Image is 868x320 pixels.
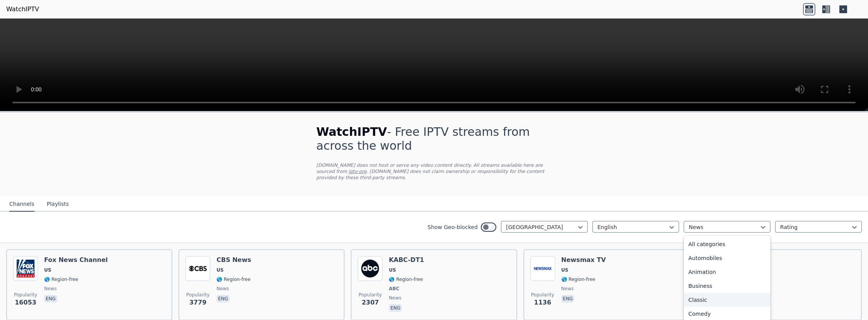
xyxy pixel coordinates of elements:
[44,256,108,264] h6: Fox News Channel
[389,295,401,301] span: news
[216,295,230,303] p: eng
[44,295,57,303] p: eng
[684,279,770,293] div: Business
[684,265,770,279] div: Animation
[316,125,387,139] span: WatchIPTV
[189,298,207,307] span: 3779
[216,256,251,264] h6: CBS News
[561,256,606,264] h6: Newsmax TV
[389,267,396,273] span: US
[44,267,51,273] span: US
[561,267,568,273] span: US
[9,197,34,212] button: Channels
[47,197,69,212] button: Playlists
[362,298,379,307] span: 2307
[44,276,78,282] span: 🌎 Region-free
[216,286,229,292] span: news
[530,256,555,281] img: Newsmax TV
[316,162,552,181] p: [DOMAIN_NAME] does not host or serve any video content directly. All streams available here are s...
[13,256,38,281] img: Fox News Channel
[15,298,36,307] span: 16053
[534,298,551,307] span: 1136
[684,251,770,265] div: Automobiles
[216,267,223,273] span: US
[186,292,209,298] span: Popularity
[561,295,575,303] p: eng
[348,169,367,174] a: iptv-org
[561,286,574,292] span: news
[684,293,770,307] div: Classic
[389,304,402,312] p: eng
[389,286,399,292] span: ABC
[358,256,383,281] img: KABC-DT1
[389,256,424,264] h6: KABC-DT1
[427,223,478,231] label: Show Geo-blocked
[684,237,770,251] div: All categories
[561,276,595,282] span: 🌎 Region-free
[44,286,57,292] span: news
[389,276,423,282] span: 🌎 Region-free
[216,276,250,282] span: 🌎 Region-free
[316,125,552,153] h1: - Free IPTV streams from across the world
[531,292,554,298] span: Popularity
[14,292,37,298] span: Popularity
[6,5,39,14] a: WatchIPTV
[185,256,210,281] img: CBS News
[359,292,382,298] span: Popularity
